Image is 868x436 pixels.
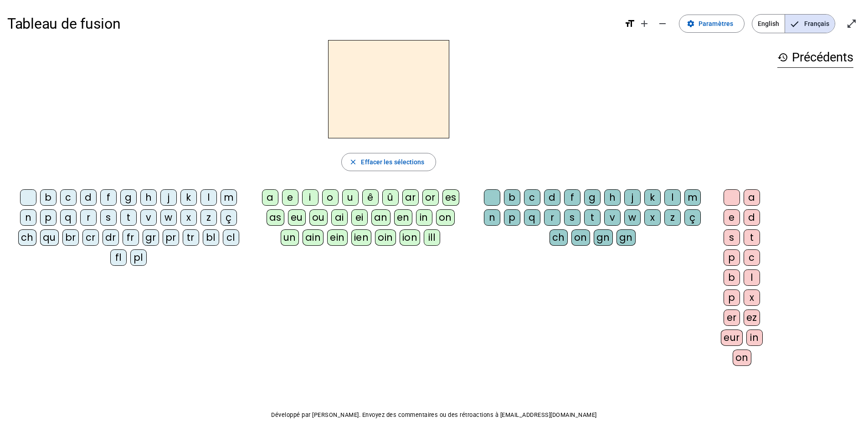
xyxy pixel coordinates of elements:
div: ez [744,309,760,326]
div: p [504,209,520,226]
div: e [724,209,740,226]
div: e [282,189,298,206]
div: ain [303,229,324,246]
div: û [382,189,399,206]
button: Entrer en plein écran [842,15,861,33]
div: u [342,189,359,206]
div: h [604,189,621,206]
div: b [504,189,520,206]
div: d [744,209,760,226]
div: j [624,189,641,206]
div: ç [684,209,701,226]
h3: Précédents [777,47,853,68]
div: f [100,189,117,206]
div: m [684,189,701,206]
div: fl [110,249,127,266]
div: n [484,209,500,226]
div: p [40,209,56,226]
mat-icon: settings [687,20,695,28]
div: bl [203,229,219,246]
div: on [436,209,455,226]
div: an [371,209,390,226]
button: Paramètres [679,15,745,33]
mat-icon: close [349,158,357,166]
div: on [571,229,590,246]
div: oin [375,229,396,246]
div: dr [103,229,119,246]
span: Paramètres [699,18,733,29]
div: a [744,189,760,206]
div: ou [309,209,328,226]
div: tr [183,229,199,246]
div: ill [424,229,440,246]
div: l [664,189,681,206]
div: b [40,189,56,206]
span: English [752,15,785,33]
mat-button-toggle-group: Language selection [752,14,835,33]
div: ç [221,209,237,226]
div: v [604,209,621,226]
div: b [724,269,740,286]
div: pl [130,249,147,266]
div: or [422,189,439,206]
div: g [584,189,601,206]
div: c [744,249,760,266]
div: eu [288,209,306,226]
div: en [394,209,412,226]
button: Effacer les sélections [341,153,436,171]
div: c [60,189,77,206]
div: s [724,229,740,246]
div: l [200,189,217,206]
mat-icon: history [777,52,788,63]
div: s [564,209,580,226]
div: cr [82,229,99,246]
button: Augmenter la taille de la police [635,15,653,33]
div: br [62,229,79,246]
p: Développé par [PERSON_NAME]. Envoyez des commentaires ou des rétroactions à [EMAIL_ADDRESS][DOMAI... [7,410,861,421]
div: in [746,330,763,346]
div: es [442,189,459,206]
div: ien [351,229,372,246]
div: cl [223,229,239,246]
div: v [140,209,157,226]
div: z [664,209,681,226]
div: un [281,229,299,246]
div: p [724,249,740,266]
div: i [302,189,318,206]
mat-icon: remove [657,18,668,29]
div: x [644,209,661,226]
div: w [160,209,177,226]
div: g [120,189,137,206]
div: c [524,189,540,206]
button: Diminuer la taille de la police [653,15,672,33]
div: gr [143,229,159,246]
div: t [744,229,760,246]
div: er [724,309,740,326]
div: w [624,209,641,226]
div: x [744,289,760,306]
div: pr [163,229,179,246]
div: p [724,289,740,306]
div: ch [550,229,568,246]
div: t [120,209,137,226]
div: ei [351,209,368,226]
h1: Tableau de fusion [7,9,617,38]
div: x [180,209,197,226]
div: a [262,189,278,206]
mat-icon: format_size [624,18,635,29]
div: n [20,209,36,226]
div: j [160,189,177,206]
div: gn [616,229,636,246]
div: k [644,189,661,206]
div: in [416,209,432,226]
div: d [544,189,560,206]
div: ein [327,229,348,246]
div: z [200,209,217,226]
span: Effacer les sélections [361,157,424,167]
div: t [584,209,601,226]
div: ê [362,189,379,206]
div: q [524,209,540,226]
span: Français [785,15,835,33]
div: r [544,209,560,226]
mat-icon: add [639,18,650,29]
